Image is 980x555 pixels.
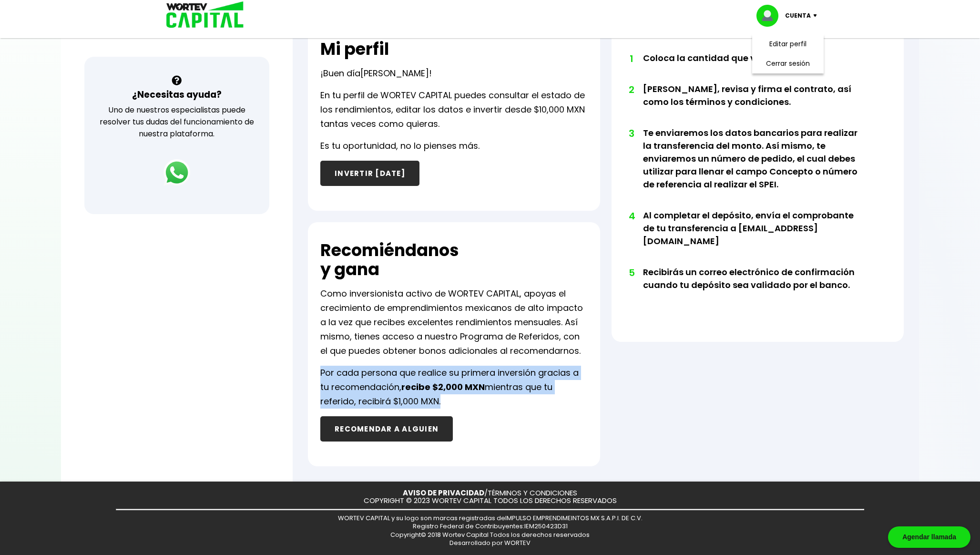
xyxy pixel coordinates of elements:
[488,488,577,498] a: TÉRMINOS Y CONDICIONES
[750,54,826,73] li: Cerrar sesión
[320,161,419,186] button: INVERTIR [DATE]
[403,489,577,497] p: /
[390,530,590,539] span: Copyright© 2018 Wortev Capital Todos los derechos reservados
[360,67,429,79] span: [PERSON_NAME]
[320,241,459,279] h2: Recomiéndanos y gana
[364,497,617,505] p: COPYRIGHT © 2023 WORTEV CAPITAL TODOS LOS DERECHOS RESERVADOS
[403,488,484,498] a: AVISO DE PRIVACIDAD
[643,126,865,209] li: Te enviaremos los datos bancarios para realizar la transferencia del monto. Así mismo, te enviare...
[320,88,588,131] p: En tu perfil de WORTEV CAPITAL puedes consultar el estado de los rendimientos, editar los datos e...
[320,366,588,409] p: Por cada persona que realice su primera inversión gracias a tu recomendación, mientras que tu ref...
[320,287,588,358] p: Como inversionista activo de WORTEV CAPITAL, apoyas el crecimiento de emprendimientos mexicanos d...
[629,126,633,141] span: 3
[643,266,865,309] li: Recibirás un correo electrónico de confirmación cuando tu depósito sea validado por el banco.
[629,51,633,66] span: 1
[338,514,643,523] span: WORTEV CAPITAL y su logo son marcas registradas de IMPULSO EMPRENDIMEINTOS MX S.A.P.I. DE C.V.
[320,139,480,153] p: Es tu oportunidad, no lo pienses más.
[401,381,485,393] b: recibe $2,000 MXN
[163,159,190,186] img: logos_whatsapp-icon.242b2217.svg
[320,416,453,442] button: RECOMENDAR A ALGUIEN
[888,526,970,548] div: Agendar llamada
[785,9,811,23] p: Cuenta
[97,104,257,140] p: Uno de nuestros especialistas puede resolver tus dudas del funcionamiento de nuestra plataforma.
[320,40,389,59] h2: Mi perfil
[629,209,633,223] span: 4
[629,266,633,280] span: 5
[643,51,865,82] li: Coloca la cantidad que vas a invertir.
[643,209,865,266] li: Al completar el depósito, envía el comprobante de tu transferencia a [EMAIL_ADDRESS][DOMAIN_NAME]
[811,14,824,17] img: icon-down
[449,538,531,547] span: Desarrollado por WORTEV
[413,522,568,531] span: Registro Federal de Contribuyentes: IEM250423D31
[320,66,432,81] p: ¡Buen día !
[756,5,785,27] img: profile-image
[769,39,806,49] a: Editar perfil
[643,82,865,126] li: [PERSON_NAME], revisa y firma el contrato, así como los términos y condiciones.
[629,82,633,97] span: 2
[132,88,222,102] h3: ¿Necesitas ayuda?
